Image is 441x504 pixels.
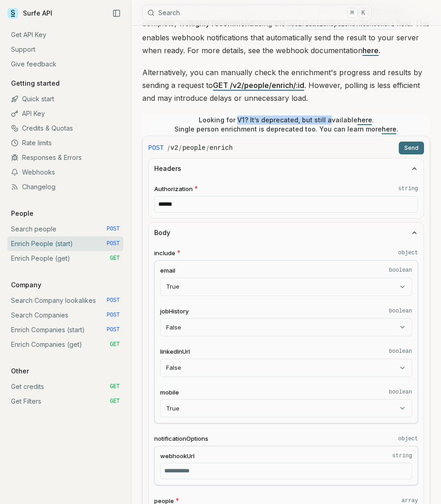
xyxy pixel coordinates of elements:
code: boolean [389,267,412,274]
p: Company [7,280,45,290]
a: Credits & Quotas [7,121,123,136]
p: Other [7,367,33,376]
a: Enrich People (get) GET [7,251,123,266]
a: here [357,116,372,124]
p: Enrichment runs asynchronously. To be notified when the enrichments are complete, we using the fi... [142,4,430,57]
a: Get Filters GET [7,394,123,409]
button: Headers [149,159,424,179]
a: Surfe API [7,6,52,20]
button: Collapse Sidebar [110,6,123,20]
a: API Key [7,106,123,121]
code: enrich [210,143,233,153]
span: GET [110,398,120,405]
code: string [398,185,418,192]
span: jobHistory [160,307,189,316]
span: POST [106,312,120,319]
code: boolean [389,348,412,355]
a: Enrich Companies (start) POST [7,323,123,337]
a: here [363,46,379,55]
a: Webhooks [7,165,123,180]
code: boolean [389,389,412,396]
a: Get credits GET [7,379,123,394]
a: Rate limits [7,136,123,150]
a: here [382,125,396,133]
a: Get API Key [7,27,123,42]
a: Enrich Companies (get) GET [7,337,123,352]
code: string [392,452,412,460]
span: mobile [160,388,179,397]
span: / [179,143,181,153]
span: email [160,266,175,275]
button: Body [149,223,424,243]
code: object [398,249,418,257]
span: webhookUrl [160,452,195,460]
a: Support [7,42,123,57]
p: People [7,209,37,218]
span: linkedInUrl [160,347,190,356]
a: Search people POST [7,222,123,236]
span: GET [110,255,120,262]
span: notificationOptions [154,434,208,443]
p: Looking for V1? It’s deprecated, but still available . Single person enrichment is deprecated too... [174,115,398,134]
span: POST [106,326,120,334]
span: POST [148,143,164,153]
code: people [182,143,205,153]
span: GET [110,341,120,348]
span: / [207,143,209,153]
span: POST [106,297,120,304]
a: Enrich People (start) POST [7,236,123,251]
code: v2 [171,143,179,153]
span: POST [106,240,120,247]
span: / [167,143,170,153]
a: Responses & Errors [7,150,123,165]
span: Authorization [154,185,193,193]
a: Give feedback [7,57,123,71]
code: boolean [389,307,412,315]
span: GET [110,383,120,390]
code: object [398,435,418,443]
p: Alternatively, you can manually check the enrichment's progress and results by sending a request ... [142,66,430,104]
a: Changelog [7,180,123,194]
span: POST [106,225,120,233]
kbd: K [358,8,368,18]
a: GET /v2/people/enrich/:id [213,81,304,90]
span: include [154,249,175,257]
button: Send [399,142,424,154]
a: Search Companies POST [7,308,123,323]
a: Search Company lookalikes POST [7,293,123,308]
button: Search⌘K [142,5,372,21]
kbd: ⌘ [347,8,357,18]
a: Quick start [7,92,123,106]
p: Getting started [7,79,63,88]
